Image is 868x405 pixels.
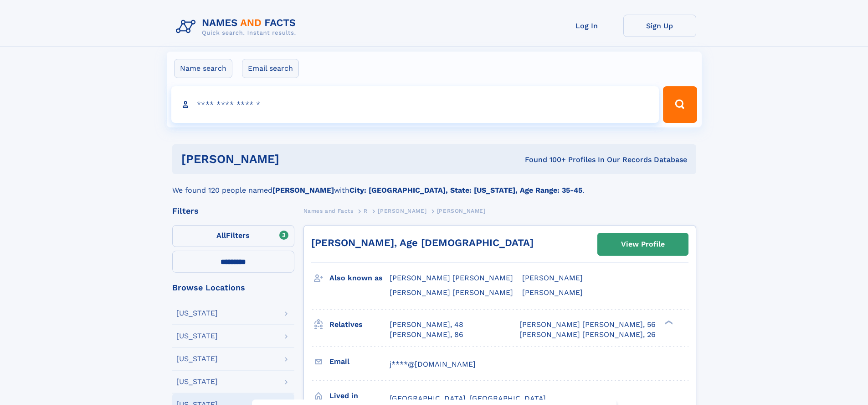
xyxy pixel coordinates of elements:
[176,378,218,385] div: [US_STATE]
[378,205,426,216] a: [PERSON_NAME]
[172,15,303,39] img: Logo Names and Facts
[663,319,673,325] div: ❯
[519,330,656,340] a: [PERSON_NAME] [PERSON_NAME], 26
[176,310,218,317] div: [US_STATE]
[623,15,696,37] a: Sign Up
[303,205,354,216] a: Names and Facts
[519,320,656,330] a: [PERSON_NAME] [PERSON_NAME], 56
[390,394,546,403] span: [GEOGRAPHIC_DATA], [GEOGRAPHIC_DATA]
[349,186,582,195] b: City: [GEOGRAPHIC_DATA], State: [US_STATE], Age Range: 35-45
[364,208,368,214] span: R
[390,274,513,282] span: [PERSON_NAME] [PERSON_NAME]
[216,231,226,240] span: All
[663,86,697,123] button: Search Button
[390,288,513,297] span: [PERSON_NAME] [PERSON_NAME]
[621,234,665,255] div: View Profile
[176,332,218,340] div: [US_STATE]
[550,15,623,37] a: Log In
[329,317,390,332] h3: Relatives
[172,174,696,196] div: We found 120 people named with .
[172,225,294,247] label: Filters
[378,208,426,214] span: [PERSON_NAME]
[176,355,218,363] div: [US_STATE]
[390,330,463,340] a: [PERSON_NAME], 86
[364,205,368,216] a: R
[181,153,402,165] h1: [PERSON_NAME]
[172,284,294,292] div: Browse Locations
[598,233,688,255] a: View Profile
[172,207,294,215] div: Filters
[329,388,390,404] h3: Lived in
[522,288,583,297] span: [PERSON_NAME]
[272,186,334,195] b: [PERSON_NAME]
[171,86,659,123] input: search input
[522,274,583,282] span: [PERSON_NAME]
[311,237,534,248] a: [PERSON_NAME], Age [DEMOGRAPHIC_DATA]
[329,270,390,286] h3: Also known as
[174,59,232,78] label: Name search
[242,59,299,78] label: Email search
[437,208,486,214] span: [PERSON_NAME]
[402,155,687,165] div: Found 100+ Profiles In Our Records Database
[329,354,390,369] h3: Email
[390,320,463,330] a: [PERSON_NAME], 48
